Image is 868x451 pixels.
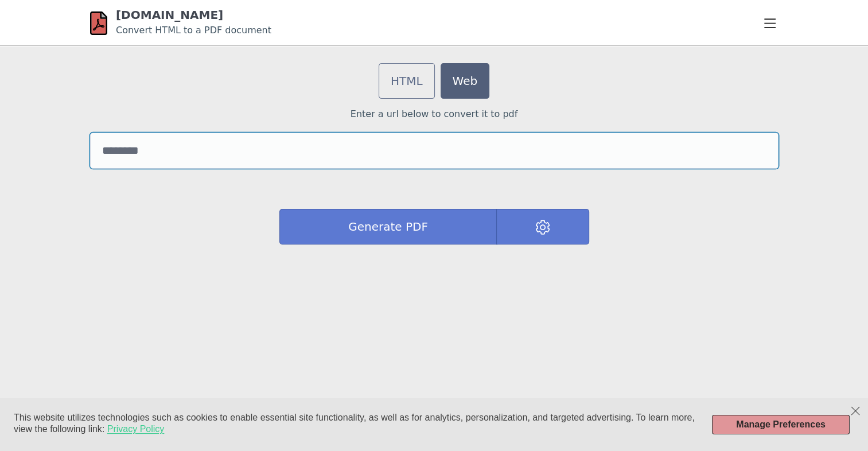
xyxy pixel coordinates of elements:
[116,8,223,22] a: [DOMAIN_NAME]
[14,413,695,434] span: This website utilizes technologies such as cookies to enable essential site functionality, as wel...
[279,209,497,244] button: Generate PDF
[90,107,779,121] p: Enter a url below to convert it to pdf
[107,423,165,435] a: Privacy Policy
[116,25,271,36] small: Convert HTML to a PDF document
[379,63,435,99] a: HTML
[441,63,490,99] a: Web
[90,10,107,36] img: html-pdf.net
[712,415,850,434] button: Manage Preferences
